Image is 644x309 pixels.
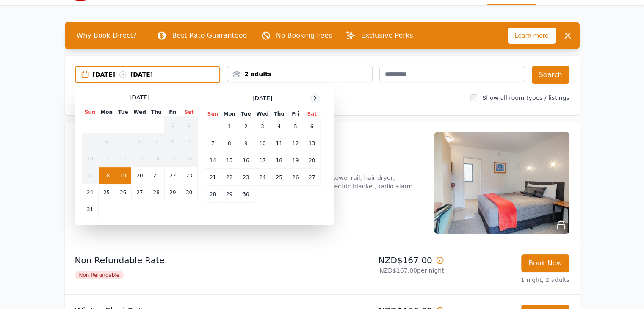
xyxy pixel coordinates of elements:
[75,271,124,279] span: Non Refundable
[304,152,320,169] td: 20
[148,150,165,167] td: 14
[181,167,197,184] td: 23
[287,169,304,186] td: 26
[165,167,181,184] td: 22
[98,167,115,184] td: 18
[304,169,320,186] td: 27
[271,135,287,152] td: 11
[532,66,569,84] button: Search
[238,110,254,118] th: Tue
[115,167,131,184] td: 19
[254,152,271,169] td: 17
[131,184,148,201] td: 27
[304,135,320,152] td: 13
[82,133,98,150] td: 3
[271,118,287,135] td: 4
[482,94,569,101] label: Show all room types / listings
[254,118,271,135] td: 3
[82,150,98,167] td: 10
[205,135,221,152] td: 7
[221,186,238,203] td: 29
[98,150,115,167] td: 11
[131,108,148,116] th: Wed
[238,135,254,152] td: 9
[205,186,221,203] td: 28
[181,150,197,167] td: 16
[238,118,254,135] td: 2
[82,167,98,184] td: 17
[271,152,287,169] td: 18
[254,110,271,118] th: Wed
[115,133,131,150] td: 5
[361,30,413,41] p: Exclusive Perks
[115,150,131,167] td: 12
[271,169,287,186] td: 25
[238,169,254,186] td: 23
[82,184,98,201] td: 24
[221,118,238,135] td: 1
[131,167,148,184] td: 20
[98,184,115,201] td: 25
[165,133,181,150] td: 8
[326,254,444,266] p: NZD$167.00
[276,30,332,41] p: No Booking Fees
[205,152,221,169] td: 14
[205,110,221,118] th: Sun
[148,184,165,201] td: 28
[238,186,254,203] td: 30
[271,110,287,118] th: Thu
[252,94,272,102] span: [DATE]
[304,118,320,135] td: 6
[148,167,165,184] td: 21
[148,133,165,150] td: 7
[221,152,238,169] td: 15
[115,108,131,116] th: Tue
[181,116,197,133] td: 2
[287,118,304,135] td: 5
[287,110,304,118] th: Fri
[181,133,197,150] td: 9
[131,150,148,167] td: 13
[82,201,98,218] td: 31
[98,108,115,116] th: Mon
[221,110,238,118] th: Mon
[165,116,181,133] td: 1
[70,27,144,44] span: Why Book Direct?
[205,169,221,186] td: 21
[181,184,197,201] td: 30
[521,254,569,272] button: Book Now
[287,152,304,169] td: 19
[304,110,320,118] th: Sat
[98,133,115,150] td: 4
[82,108,98,116] th: Sun
[130,93,149,102] span: [DATE]
[221,169,238,186] td: 22
[165,150,181,167] td: 15
[148,108,165,116] th: Thu
[75,254,319,266] p: Non Refundable Rate
[287,135,304,152] td: 12
[115,184,131,201] td: 26
[238,152,254,169] td: 16
[326,266,444,275] p: NZD$167.00 per night
[93,70,220,79] div: [DATE] [DATE]
[165,184,181,201] td: 29
[221,135,238,152] td: 8
[451,276,569,284] p: 1 night, 2 adults
[508,28,556,44] span: Learn more
[254,135,271,152] td: 10
[172,30,247,41] p: Best Rate Guaranteed
[131,133,148,150] td: 6
[254,169,271,186] td: 24
[227,70,372,78] div: 2 adults
[181,108,197,116] th: Sat
[165,108,181,116] th: Fri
